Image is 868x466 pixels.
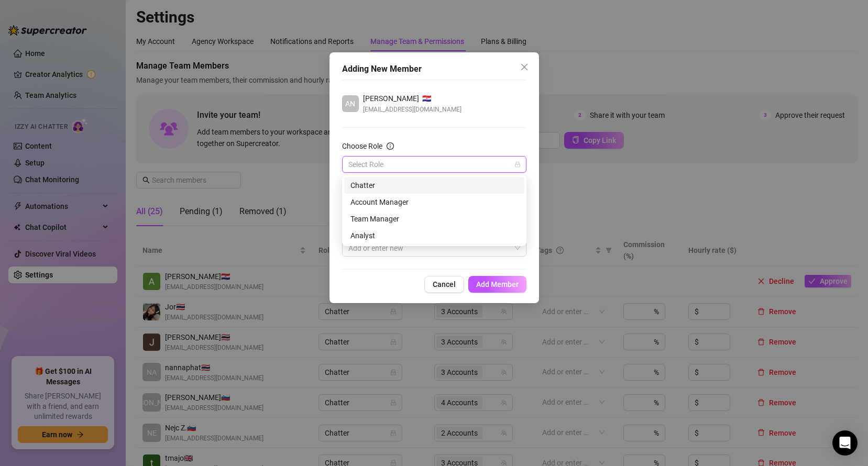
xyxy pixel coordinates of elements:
[363,93,462,104] div: 🇭🇷
[516,59,533,75] button: Close
[387,142,394,150] span: info-circle
[516,63,533,71] span: Close
[344,227,524,244] div: Analyst
[514,161,521,168] span: lock
[345,98,355,109] span: AN
[832,430,858,456] div: Open Intercom Messenger
[344,177,524,194] div: Chatter
[350,213,518,225] div: Team Manager
[344,210,524,227] div: Team Manager
[363,93,419,104] span: [PERSON_NAME]
[433,280,456,289] span: Cancel
[363,104,462,115] span: [EMAIL_ADDRESS][DOMAIN_NAME]
[350,230,518,241] div: Analyst
[476,280,519,289] span: Add Member
[350,196,518,208] div: Account Manager
[342,63,526,75] div: Adding New Member
[520,63,529,71] span: close
[342,140,382,152] div: Choose Role
[468,276,526,293] button: Add Member
[350,180,518,191] div: Chatter
[424,276,464,293] button: Cancel
[344,194,524,210] div: Account Manager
